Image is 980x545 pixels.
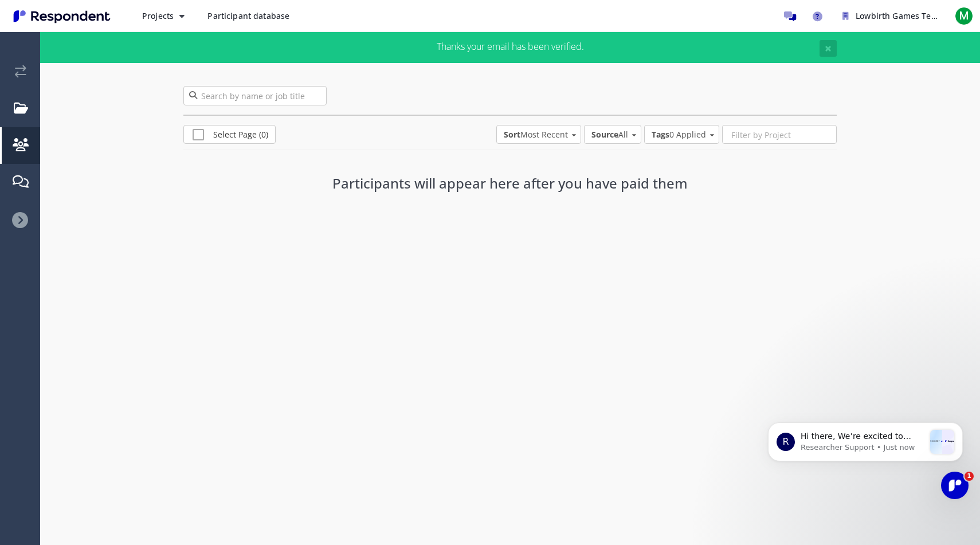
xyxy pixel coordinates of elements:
[965,472,974,481] span: 1
[723,126,836,145] input: Filter by Project
[207,10,289,21] span: Participant database
[584,125,641,144] md-select: Source: All
[825,40,832,56] span: ×
[9,7,115,26] img: Respondent
[142,10,174,21] span: Projects
[644,125,719,144] md-select: Tags
[504,129,520,140] strong: Sort
[193,129,268,143] span: Select Page (0)
[591,129,628,140] span: All
[309,176,711,191] h3: Participants will appear here after you have paid them
[275,40,745,54] div: Thanks your email has been verified.
[806,5,829,28] a: Help and support
[833,6,948,26] button: Lowbirth Games Team
[778,5,801,28] a: Message participants
[496,125,581,144] md-select: Sort: Most Recent
[50,43,174,53] p: Message from Researcher Support, sent Just now
[941,472,969,499] iframe: Intercom live chat
[50,32,165,167] span: Hi there, We’re excited to share that our site and platform have had a refresh! While the look is...
[183,86,327,105] input: Search by name or job title
[591,129,618,140] strong: Source
[198,6,299,26] a: Participant database
[504,129,568,140] span: Most Recent
[955,7,973,25] span: M
[183,125,276,144] a: Select Page (0)
[751,399,980,514] iframe: Intercom notifications message
[820,40,837,57] button: Close
[856,10,943,21] span: Lowbirth Games Team
[952,6,975,26] button: M
[133,6,194,26] button: Projects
